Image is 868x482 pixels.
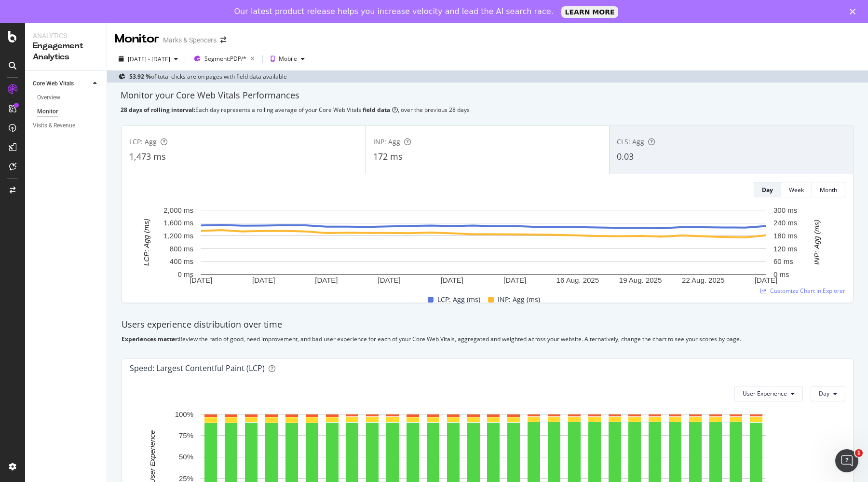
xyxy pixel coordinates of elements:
text: [DATE] [190,276,212,284]
span: [DATE] - [DATE] [128,55,170,63]
div: Core Web Vitals [33,79,74,89]
div: Each day represents a rolling average of your Core Web Vitals , over the previous 28 days [121,106,854,114]
text: 300 ms [773,206,797,214]
a: Monitor [37,107,100,117]
span: 1 [855,449,863,457]
span: CLS: Agg [617,137,644,146]
div: Users experience distribution over time [122,318,854,331]
div: Mobile [279,56,297,62]
svg: A chart. [130,205,837,286]
text: 240 ms [773,219,797,227]
span: INP: Agg [373,137,400,146]
div: Monitor your Core Web Vitals Performances [121,89,854,102]
div: Engagement Analytics [33,41,99,63]
b: Experiences matter: [122,335,179,343]
a: Customize Chart in Explorer [760,287,845,295]
text: 100% [175,410,193,418]
a: Overview [37,93,100,103]
text: 60 ms [773,257,793,265]
text: [DATE] [503,276,526,284]
text: 120 ms [773,245,797,253]
div: Month [820,186,837,194]
button: Day [754,182,781,197]
button: User Experience [734,386,803,401]
a: Visits & Revenue [33,121,100,131]
a: LEARN MORE [561,6,619,18]
span: LCP: Agg (ms) [437,294,480,305]
div: Week [789,186,804,194]
span: 0.03 [617,151,634,162]
text: [DATE] [315,276,338,284]
button: Mobile [267,51,309,67]
text: 1,200 ms [163,232,193,240]
text: 180 ms [773,232,797,240]
span: Segment: PDP/* [204,55,246,63]
button: [DATE] - [DATE] [115,51,182,67]
span: INP: Agg (ms) [498,294,540,305]
b: 53.92 % [129,72,151,81]
text: 75% [179,431,193,440]
button: Month [812,182,845,197]
text: [DATE] [252,276,275,284]
text: [DATE] [755,276,777,284]
text: 1,600 ms [163,219,193,227]
div: Our latest product release helps you increase velocity and lead the AI search race. [234,7,554,16]
div: Speed: Largest Contentful Paint (LCP) [130,363,265,373]
text: 25% [179,474,193,482]
button: Segment:PDP/* [190,51,258,67]
text: 400 ms [170,257,193,265]
div: Monitor [115,31,159,47]
text: LCP: Agg (ms) [142,219,150,266]
text: 2,000 ms [163,206,193,214]
text: INP: Agg (ms) [813,220,821,265]
div: Analytics [33,31,99,41]
text: 16 Aug. 2025 [556,276,599,284]
span: LCP: Agg [129,137,157,146]
text: 0 ms [773,270,789,278]
div: Visits & Revenue [33,121,75,131]
button: Week [781,182,812,197]
div: arrow-right-arrow-left [220,37,226,43]
div: Monitor [37,107,58,117]
span: 1,473 ms [129,151,166,162]
b: field data [363,106,390,114]
b: 28 days of rolling interval: [121,106,195,114]
text: 50% [179,453,193,461]
div: Close [850,9,859,14]
div: Overview [37,93,60,103]
text: [DATE] [441,276,463,284]
span: User Experience [743,389,787,398]
iframe: Intercom live chat [835,449,858,472]
a: Core Web Vitals [33,79,90,89]
div: Day [762,186,773,194]
div: Review the ratio of good, need improvement, and bad user experience for each of your Core Web Vit... [122,335,854,343]
text: 19 Aug. 2025 [619,276,662,284]
text: 0 ms [177,270,193,278]
button: Day [811,386,845,401]
span: 172 ms [373,151,403,162]
span: Day [819,389,829,398]
text: 22 Aug. 2025 [682,276,724,284]
span: Customize Chart in Explorer [770,287,845,295]
div: Marks & Spencers [163,35,217,45]
text: [DATE] [378,276,401,284]
text: 800 ms [170,245,193,253]
div: of total clicks are on pages with field data available [129,72,287,81]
